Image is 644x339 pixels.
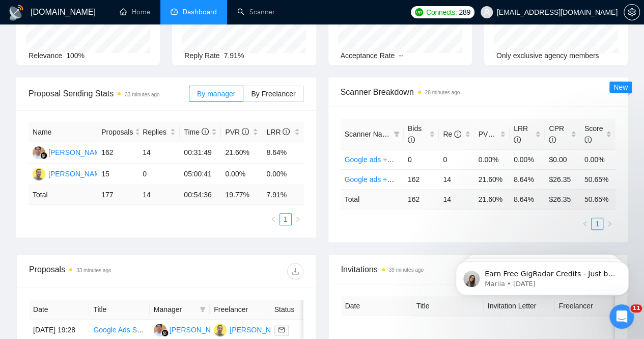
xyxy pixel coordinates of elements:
[262,142,303,164] td: 8.64%
[341,296,412,316] th: Date
[630,304,642,312] span: 11
[580,169,615,189] td: 50.65%
[439,189,474,209] td: 14
[389,267,424,273] time: 39 minutes ago
[545,149,580,169] td: $0.00
[584,136,592,143] span: info-circle
[8,5,24,21] img: logo
[474,189,510,209] td: 21.60 %
[33,146,45,159] img: AC
[404,189,439,209] td: 162
[341,51,395,60] span: Acceptance Rate
[474,149,510,169] td: 0.00%
[606,221,612,227] span: right
[404,169,439,189] td: 162
[237,8,275,16] a: searchScanner
[270,216,276,222] span: left
[93,326,273,334] a: Google Ads Setup Review and Optimization Consultation
[262,164,303,185] td: 0.00%
[345,175,439,184] a: Google ads +meta (titles only)
[341,189,404,209] td: Total
[391,126,402,142] span: filter
[582,221,588,227] span: left
[170,324,228,335] div: [PERSON_NAME]
[479,130,502,138] span: PVR
[221,142,262,164] td: 21.60%
[198,302,208,317] span: filter
[278,327,285,333] span: mail
[262,185,303,205] td: 7.91 %
[549,136,556,143] span: info-circle
[292,213,304,225] button: right
[545,169,580,189] td: $26.35
[154,325,228,333] a: AC[PERSON_NAME]
[138,164,180,185] td: 0
[210,300,270,320] th: Freelancer
[29,300,89,320] th: Date
[426,7,457,18] span: Connects:
[584,124,603,144] span: Score
[295,216,301,222] span: right
[184,51,219,60] span: Reply Rate
[280,214,291,225] a: 1
[624,4,640,20] button: setting
[439,169,474,189] td: 14
[609,304,634,329] iframe: Intercom live chat
[138,122,180,142] th: Replies
[29,51,62,60] span: Relevance
[495,131,502,138] span: info-circle
[29,185,97,205] td: Total
[29,263,166,279] div: Proposals
[225,128,249,136] span: PVR
[613,83,628,91] span: New
[514,136,521,143] span: info-circle
[97,142,138,164] td: 162
[29,122,97,142] th: Name
[496,51,599,60] span: Only exclusive agency members
[341,263,615,276] span: Invitations
[267,213,279,225] button: left
[120,8,150,16] a: homeHome
[125,92,159,97] time: 33 minutes ago
[425,90,460,95] time: 28 minutes ago
[624,8,640,16] a: setting
[266,128,290,136] span: LRR
[408,124,422,144] span: Bids
[510,149,545,169] td: 0.00%
[579,218,591,230] li: Previous Page
[579,218,591,230] button: left
[454,131,461,138] span: info-circle
[197,90,235,98] span: By manager
[97,122,138,142] th: Proposals
[345,130,392,138] span: Scanner Name
[279,213,292,225] li: 1
[138,142,180,164] td: 14
[440,240,644,311] iframe: Intercom notifications message
[230,324,288,335] div: [PERSON_NAME]
[66,51,85,60] span: 100%
[459,7,470,18] span: 289
[184,128,208,136] span: Time
[143,126,168,138] span: Replies
[161,329,169,336] img: gigradar-bm.png
[180,164,221,185] td: 05:00:41
[603,218,615,230] li: Next Page
[180,142,221,164] td: 00:31:49
[399,51,403,60] span: --
[97,185,138,205] td: 177
[138,185,180,205] td: 14
[224,51,244,60] span: 7.91%
[474,169,510,189] td: 21.60%
[404,149,439,169] td: 0
[33,148,107,156] a: AC[PERSON_NAME]
[580,149,615,169] td: 0.00%
[510,189,545,209] td: 8.64 %
[214,325,288,333] a: AM[PERSON_NAME]
[180,185,221,205] td: 00:54:36
[412,296,484,316] th: Title
[171,8,178,15] span: dashboard
[603,218,615,230] button: right
[154,324,166,336] img: AC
